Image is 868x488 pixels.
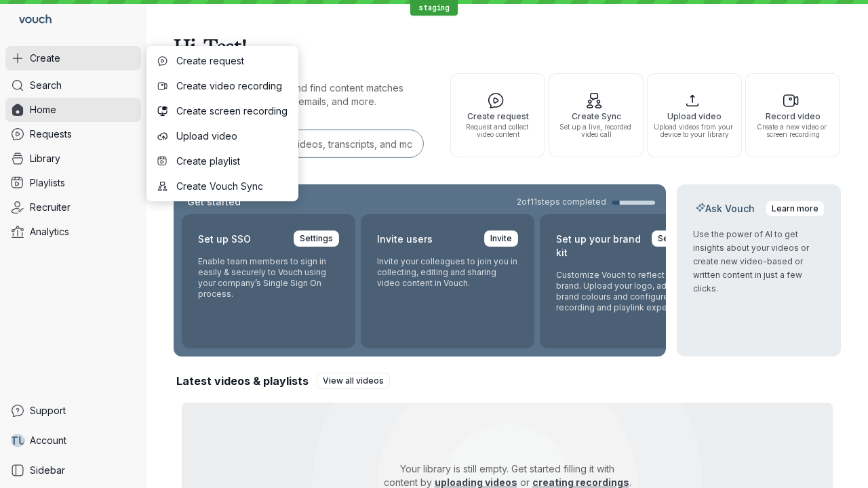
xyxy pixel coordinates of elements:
[5,122,141,146] a: Requests
[5,428,141,453] a: TUAccount
[532,476,629,488] a: creating recordings
[176,129,288,143] span: Upload video
[198,256,339,300] p: Enable team members to sign in easily & securely to Vouch using your company’s Single Sign On pro...
[658,232,691,245] span: Settings
[317,373,390,389] a: View all videos
[30,52,60,65] span: Create
[555,123,637,138] span: Set up a live, recorded video call
[30,225,69,239] span: Analytics
[300,232,333,245] span: Settings
[294,230,339,247] a: Settings
[176,79,288,93] span: Create video recording
[149,149,296,174] button: Create playlist
[5,399,141,423] a: Support
[652,230,697,247] a: Settings
[10,434,18,447] span: T
[149,99,296,123] button: Create screen recording
[772,202,818,216] span: Learn more
[30,404,66,418] span: Support
[435,476,517,488] a: uploading videos
[30,464,65,477] span: Sidebar
[174,81,426,108] p: Search for any keywords and find content matches through transcriptions, user emails, and more.
[456,123,539,138] span: Request and collect video content
[693,202,757,216] h2: Ask Vouch
[5,195,141,220] a: Recruiter
[5,98,141,122] a: Home
[517,197,655,207] a: 2of11steps completed
[484,230,518,247] a: Invite
[30,127,72,141] span: Requests
[693,228,825,296] p: Use the power of AI to get insights about your videos or create new video-based or written conten...
[745,73,840,157] button: Record videoCreate a new video or screen recording
[5,5,57,35] a: Go to homepage
[176,54,288,68] span: Create request
[5,146,141,171] a: Library
[490,232,512,245] span: Invite
[30,434,66,447] span: Account
[5,220,141,244] a: Analytics
[176,155,288,168] span: Create playlist
[30,103,56,117] span: Home
[456,112,539,121] span: Create request
[30,79,62,92] span: Search
[176,373,309,388] h2: Latest videos & playlists
[556,270,697,313] p: Customize Vouch to reflect your brand. Upload your logo, adjust brand colours and configure the r...
[377,256,518,289] p: Invite your colleagues to join you in collecting, editing and sharing video content in Vouch.
[30,152,60,165] span: Library
[751,112,834,121] span: Record video
[751,123,834,138] span: Create a new video or screen recording
[549,73,644,157] button: Create SyncSet up a live, recorded video call
[174,27,841,65] h1: Hi, Test!
[176,104,288,118] span: Create screen recording
[5,73,141,98] a: Search
[5,171,141,195] a: Playlists
[653,112,736,121] span: Upload video
[18,434,26,447] span: U
[323,374,384,388] span: View all videos
[176,180,288,193] span: Create Vouch Sync
[5,46,141,70] button: Create
[377,230,433,248] h2: Invite users
[555,112,637,121] span: Create Sync
[556,230,644,262] h2: Set up your brand kit
[198,230,251,248] h2: Set up SSO
[149,49,296,73] button: Create request
[149,124,296,148] button: Upload video
[5,458,141,483] a: Sidebar
[184,195,243,209] h2: Get started
[149,74,296,98] button: Create video recording
[653,123,736,138] span: Upload videos from your device to your library
[517,197,606,207] span: 2 of 11 steps completed
[30,201,71,214] span: Recruiter
[766,201,825,217] a: Learn more
[30,176,65,190] span: Playlists
[450,73,545,157] button: Create requestRequest and collect video content
[647,73,742,157] button: Upload videoUpload videos from your device to your library
[149,174,296,199] button: Create Vouch Sync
